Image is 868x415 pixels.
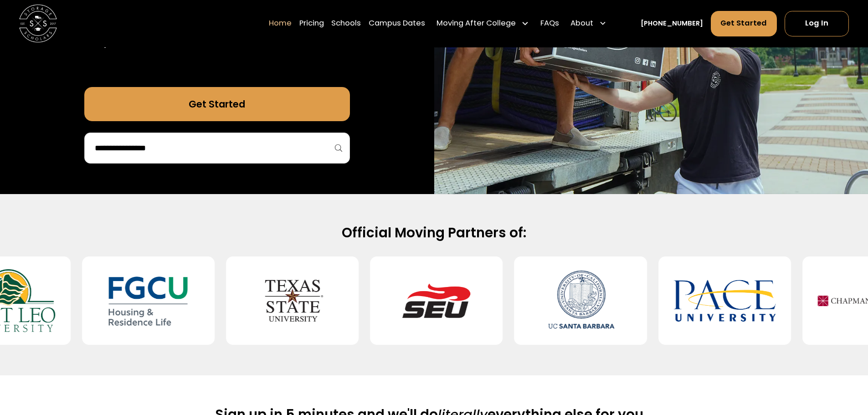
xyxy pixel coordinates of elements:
[437,18,516,30] div: Moving After College
[369,10,425,37] a: Campus Dates
[711,11,777,36] a: Get Started
[241,264,344,338] img: Texas State University
[84,87,350,121] a: Get Started
[331,10,361,37] a: Schools
[673,264,776,338] img: Pace University - New York City
[97,264,200,338] img: Florida Gulf Coast University
[19,5,57,42] a: home
[567,10,611,37] div: About
[540,10,559,37] a: FAQs
[641,19,703,29] a: [PHONE_NUMBER]
[131,224,738,241] h2: Official Moving Partners of:
[570,18,593,30] div: About
[19,5,57,42] img: Storage Scholars main logo
[785,11,849,36] a: Log In
[269,10,292,37] a: Home
[433,10,533,37] div: Moving After College
[299,10,324,37] a: Pricing
[529,264,632,338] img: University of California-Santa Barbara (UCSB)
[385,264,488,338] img: Southeastern University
